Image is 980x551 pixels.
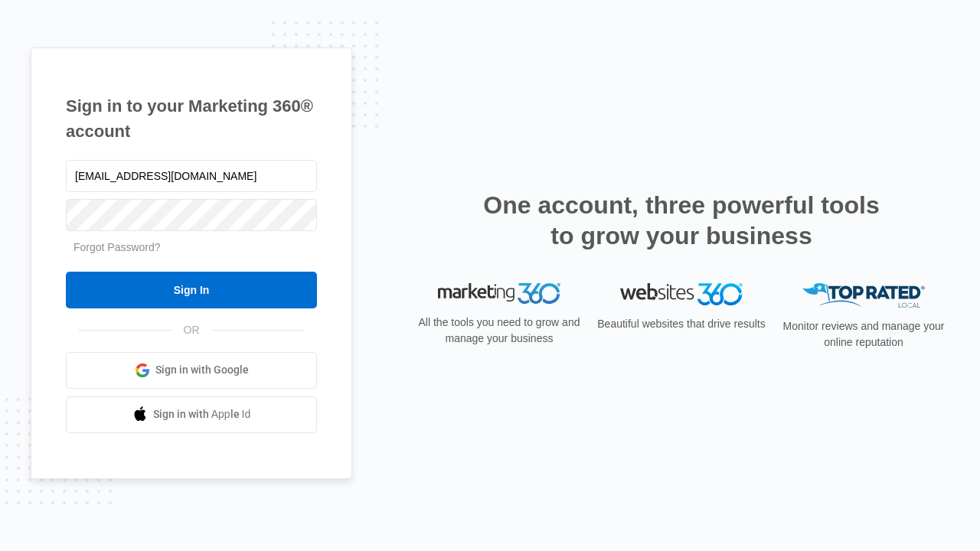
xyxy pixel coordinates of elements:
[413,315,585,347] p: All the tools you need to grow and manage your business
[73,241,161,253] a: Forgot Password?
[66,272,317,308] input: Sign In
[66,396,317,433] a: Sign in with Apple Id
[596,316,767,332] p: Beautiful websites that drive results
[479,190,884,251] h2: One account, three powerful tools to grow your business
[66,160,317,192] input: Email
[66,93,317,144] h1: Sign in to your Marketing 360® account
[153,406,251,422] span: Sign in with Apple Id
[438,283,560,305] img: Marketing 360
[173,322,211,338] span: OR
[620,283,743,305] img: Websites 360
[778,318,949,350] p: Monitor reviews and manage your online reputation
[66,352,317,389] a: Sign in with Google
[802,283,925,308] img: Top Rated Local
[155,362,249,378] span: Sign in with Google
